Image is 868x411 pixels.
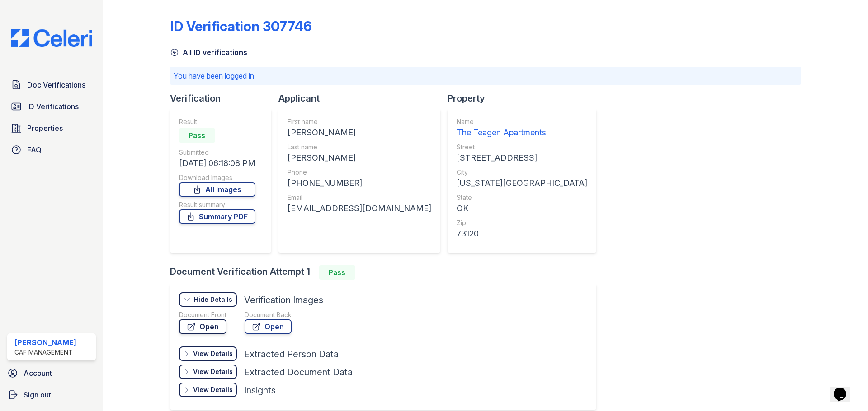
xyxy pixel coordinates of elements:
[457,227,587,240] div: 73120
[24,389,51,400] span: Sign out
[4,386,99,404] a: Sign out
[457,202,587,215] div: OK
[27,79,85,90] span: Doc Verifications
[179,209,255,224] a: Summary PDF
[830,375,859,402] iframe: chat widget
[179,128,215,143] div: Pass
[174,70,797,81] p: You have been logged in
[170,47,247,58] a: All ID verifications
[457,117,587,126] div: Name
[245,310,292,319] div: Document Back
[457,143,587,152] div: Street
[244,348,339,360] div: Extracted Person Data
[288,177,431,189] div: [PHONE_NUMBER]
[24,368,52,379] span: Account
[14,337,76,348] div: [PERSON_NAME]
[193,349,233,358] div: View Details
[7,97,96,115] a: ID Verifications
[244,294,323,306] div: Verification Images
[179,319,226,334] a: Open
[457,168,587,177] div: City
[288,126,431,139] div: [PERSON_NAME]
[179,117,255,126] div: Result
[448,92,604,105] div: Property
[288,168,431,177] div: Phone
[27,123,63,134] span: Properties
[457,152,587,164] div: [STREET_ADDRESS]
[244,384,276,397] div: Insights
[457,218,587,227] div: Zip
[4,364,99,382] a: Account
[288,193,431,202] div: Email
[457,177,587,189] div: [US_STATE][GEOGRAPHIC_DATA]
[179,148,255,157] div: Submitted
[27,144,42,155] span: FAQ
[288,152,431,164] div: [PERSON_NAME]
[288,143,431,152] div: Last name
[179,157,255,170] div: [DATE] 06:18:08 PM
[244,366,353,379] div: Extracted Document Data
[4,29,99,47] img: CE_Logo_Blue-a8612792a0a2168367f1c8372b55b34899dd931a85d93a1a3d3e32e68fde9ad4.png
[245,319,292,334] a: Open
[288,117,431,126] div: First name
[457,117,587,139] a: Name The Teagen Apartments
[288,202,431,215] div: [EMAIL_ADDRESS][DOMAIN_NAME]
[14,348,76,357] div: CAF Management
[457,126,587,139] div: The Teagen Apartments
[170,18,312,34] div: ID Verification 307746
[170,92,278,105] div: Verification
[179,182,255,197] a: All Images
[193,367,233,376] div: View Details
[27,101,79,112] span: ID Verifications
[193,385,233,394] div: View Details
[179,173,255,182] div: Download Images
[319,265,355,280] div: Pass
[179,200,255,209] div: Result summary
[7,76,96,94] a: Doc Verifications
[170,265,604,280] div: Document Verification Attempt 1
[457,193,587,202] div: State
[278,92,448,105] div: Applicant
[194,295,232,304] div: Hide Details
[7,119,96,137] a: Properties
[7,141,96,159] a: FAQ
[179,310,226,319] div: Document Front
